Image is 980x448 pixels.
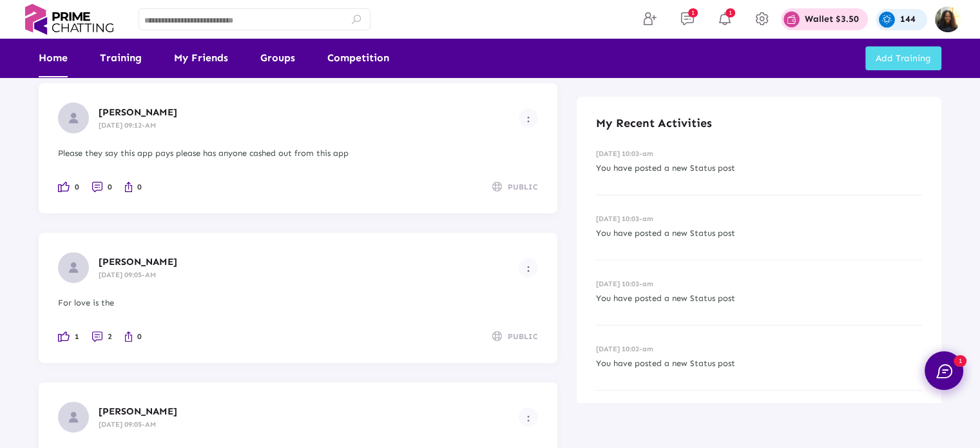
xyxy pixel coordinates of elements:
[508,180,538,194] span: PUBLIC
[596,116,922,130] h4: My Recent Activities
[58,146,538,161] div: Please they say this app pays please has anyone cashed out from this app
[137,329,142,344] span: 0
[99,271,519,279] h6: [DATE] 09:05-AM
[19,4,119,35] img: logo
[596,150,922,158] h6: [DATE] 10:03-am
[596,161,922,175] p: You have posted a new Status post
[75,180,79,194] span: 0
[688,8,698,17] span: 1
[260,39,295,77] a: Groups
[58,296,538,310] div: For love is the
[596,226,922,240] p: You have posted a new Status post
[596,215,922,223] h6: [DATE] 10:03-am
[58,402,89,433] img: user-profile
[99,256,177,268] span: [PERSON_NAME]
[527,415,530,422] img: more
[865,46,941,70] button: Add Training
[876,53,931,64] span: Add Training
[58,252,89,283] img: user-profile
[58,182,70,192] img: like
[527,116,530,122] img: more
[805,15,859,24] p: Wallet $3.50
[596,291,922,306] p: You have posted a new Status post
[100,39,142,77] a: Training
[327,39,389,77] a: Competition
[519,407,538,427] button: Example icon-button with a menu
[508,329,538,344] span: PUBLIC
[125,331,132,342] img: like
[99,106,177,118] span: [PERSON_NAME]
[596,345,922,353] h6: [DATE] 10:02-am
[99,405,177,417] span: [PERSON_NAME]
[935,6,961,32] img: img
[58,331,70,342] img: like
[99,121,519,130] h6: [DATE] 09:12-AM
[925,351,963,390] button: 1
[900,15,916,24] p: 144
[75,329,79,344] span: 1
[725,8,735,17] span: 1
[137,180,142,194] span: 0
[125,182,132,192] img: like
[596,280,922,288] h6: [DATE] 10:03-am
[527,266,530,272] img: more
[954,355,966,367] span: 1
[596,356,922,371] p: You have posted a new Status post
[174,39,228,77] a: My Friends
[936,364,952,378] img: chat.svg
[99,420,519,429] h6: [DATE] 09:05-AM
[58,102,89,133] img: user-profile
[39,39,68,77] a: Home
[519,108,538,128] button: Example icon-button with a menu
[519,258,538,277] button: Example icon-button with a menu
